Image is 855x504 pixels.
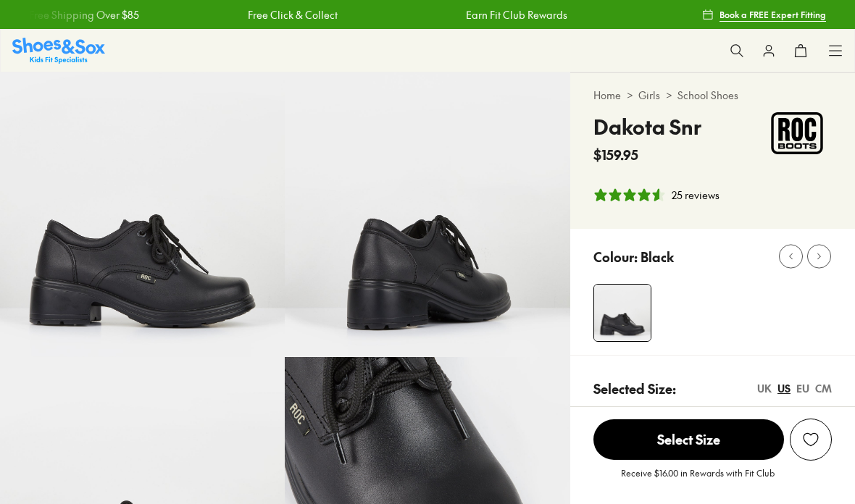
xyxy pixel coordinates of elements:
div: EU [796,381,809,396]
div: CM [815,381,832,396]
span: Book a FREE Expert Fitting [720,8,826,21]
div: 25 reviews [672,188,720,203]
span: Select Size [593,419,784,460]
p: Receive $16.00 in Rewards with Fit Club [621,466,775,492]
img: 11_1 [594,285,651,341]
p: Colour: [593,247,638,266]
a: Book a FREE Expert Fitting [702,1,826,28]
button: Add to Wishlist [790,419,832,461]
span: $159.95 [593,145,638,164]
a: Girls [638,88,660,103]
button: Select Size [593,419,784,461]
div: US [777,381,791,396]
a: Earn Fit Club Rewards [464,7,565,22]
img: SNS_Logo_Responsive.svg [12,38,105,63]
p: Black [641,247,674,266]
a: Home [593,88,621,103]
img: Vendor logo [762,112,832,155]
p: Selected Size: [593,379,676,398]
div: UK [757,381,772,396]
a: School Shoes [677,88,738,103]
button: 4.68 stars, 25 ratings [593,188,720,203]
div: > > [593,88,832,103]
h4: Dakota Snr [593,112,701,142]
a: Free Click & Collect [245,7,335,22]
a: Shoes & Sox [12,38,105,63]
img: 12_1 [285,72,570,357]
a: Free Shipping Over $85 [26,7,136,22]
